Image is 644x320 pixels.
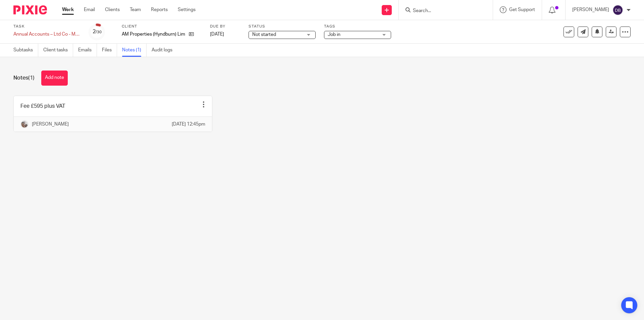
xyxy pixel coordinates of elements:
h1: Notes [13,75,35,82]
div: 2 [93,28,102,36]
a: Team [130,6,141,13]
div: Annual Accounts – Ltd Co - Manual [13,31,80,38]
a: Reports [151,6,168,13]
input: Search [412,8,473,14]
a: Subtasks [13,44,38,57]
small: /30 [96,30,102,34]
a: Work [62,6,74,13]
p: [PERSON_NAME] [32,121,69,128]
button: Add note [41,71,68,86]
p: [PERSON_NAME] [572,6,609,13]
a: Email [84,6,95,13]
img: Pixie [13,5,47,14]
label: Due by [210,24,240,29]
span: Job in [328,32,340,37]
p: [DATE] 12:45pm [172,121,205,128]
a: Emails [78,44,97,57]
p: AM Properties (Hyndburn) Limited [122,31,185,38]
a: Clients [105,6,120,13]
img: me.jpg [20,120,29,128]
a: Settings [178,6,196,13]
span: [DATE] [210,32,224,37]
img: svg%3E [612,5,623,15]
label: Task [13,24,80,29]
a: Audit logs [152,44,177,57]
a: Notes (1) [122,44,147,57]
span: Get Support [509,7,535,12]
label: Tags [324,24,391,29]
label: Status [249,24,316,29]
span: Not started [252,32,276,37]
a: Files [102,44,117,57]
label: Client [122,24,202,29]
a: Client tasks [43,44,73,57]
span: (1) [28,75,35,81]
